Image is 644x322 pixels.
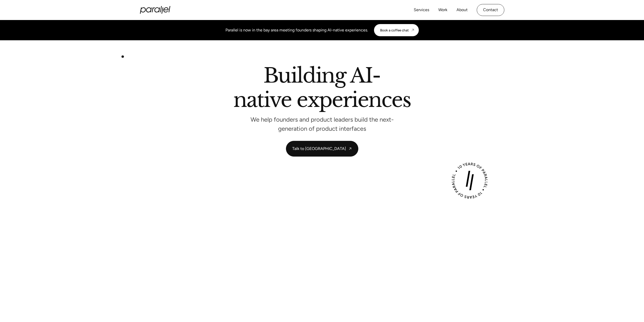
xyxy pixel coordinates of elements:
p: We help founders and product leaders build the next-generation of product interfaces [246,117,398,131]
h2: Building AI-native experiences [178,66,466,112]
a: Work [438,6,447,14]
a: Services [414,6,429,14]
img: CTA arrow image [411,28,415,32]
div: Parallel is now in the bay area meeting founders shaping AI-native experiences. [225,27,368,33]
a: Book a coffee chat [374,24,419,36]
div: Book a coffee chat [380,28,409,32]
a: Contact [477,4,504,16]
a: About [456,6,468,14]
a: home [140,6,170,14]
